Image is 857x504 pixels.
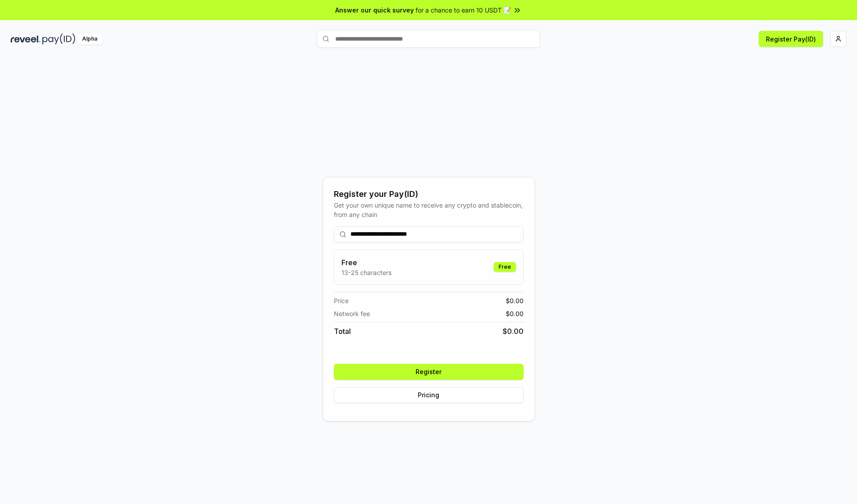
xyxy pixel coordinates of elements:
[11,33,41,45] img: reveel_dark
[506,309,524,318] span: $ 0.00
[334,309,370,318] span: Network fee
[503,326,524,337] span: $ 0.00
[494,262,516,272] div: Free
[42,33,75,45] img: pay_id
[334,200,524,219] div: Get your own unique name to receive any crypto and stablecoin, from any chain
[416,5,511,15] span: for a chance to earn 10 USDT 📝
[759,31,823,47] button: Register Pay(ID)
[506,296,524,305] span: $ 0.00
[334,387,524,403] button: Pricing
[334,296,349,305] span: Price
[341,268,391,277] p: 13-25 characters
[341,257,391,268] h3: Free
[335,5,414,15] span: Answer our quick survey
[334,326,351,337] span: Total
[334,188,524,200] div: Register your Pay(ID)
[334,364,524,380] button: Register
[77,33,102,45] div: Alpha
